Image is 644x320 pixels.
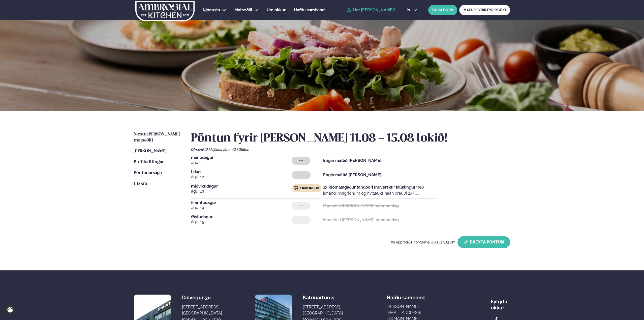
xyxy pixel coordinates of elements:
span: Matseðill [234,8,252,12]
a: Prófílstillingar [134,159,164,165]
span: föstudagur [191,215,292,219]
span: Um okkur [267,8,286,12]
span: --- [299,159,303,163]
h2: Pöntun fyrir [PERSON_NAME] 11.08 - 15.08 lokið! [191,131,510,146]
a: Matseðill [234,7,252,13]
strong: Mun ekki [PERSON_NAME] þennan dag [323,203,399,208]
span: Þjónusta [203,8,220,12]
span: Útskrá [134,182,147,186]
span: --- [299,218,303,222]
span: Kjúklingur [299,186,319,190]
a: MATUR FYRIR FYRIRTÆKI [459,5,510,15]
strong: Mun ekki [PERSON_NAME] þennan dag [323,218,399,222]
img: logo [135,1,195,21]
span: (D ) Mjólkurvörur , [204,148,232,152]
strong: 1x Rjómalagaður tandoori Indverskur kjúklingur [323,185,415,190]
div: Ofnæmi: [191,148,510,152]
a: Hæ [PERSON_NAME]! [347,8,395,12]
div: Dalvegur 30 [182,295,222,301]
a: Cookie settings [5,305,15,315]
span: fimmtudagur [191,201,292,205]
a: Næstu [PERSON_NAME] matseðill [134,131,181,144]
span: [PERSON_NAME] [134,149,166,153]
strong: Engin máltíð [PERSON_NAME]. [323,158,382,163]
span: is [407,8,411,12]
span: --- [299,173,303,177]
span: Í dag [191,170,292,174]
span: ágú. 12 [191,174,292,180]
p: með ilmandi hrísgrjónum og hvítlauks naan brauði (D ) (G ) [323,184,438,196]
span: mánudagur [191,156,292,160]
div: [STREET_ADDRESS], [GEOGRAPHIC_DATA] [182,304,222,316]
span: miðvikudagur [191,184,292,188]
span: Prófílstillingar [134,160,164,164]
span: Pöntunarsaga [134,171,162,175]
button: BÓKA BORÐ [428,5,457,15]
span: ágú. 15 [191,219,292,225]
div: [STREET_ADDRESS], [GEOGRAPHIC_DATA] [303,304,343,316]
span: ágú. 14 [191,205,292,211]
strong: Engin máltíð [PERSON_NAME]. [323,172,382,177]
a: Útskrá [134,181,147,187]
img: chicken.svg [294,186,298,190]
span: Hafðu samband [387,291,425,301]
span: Þú uppfærðir pöntunina [DATE] 3:33 pm [391,240,455,244]
a: [PERSON_NAME] [134,148,166,154]
span: --- [299,204,303,208]
span: ágú. 13 [191,188,292,194]
span: ágú. 11 [191,160,292,166]
a: Þjónusta [203,7,220,13]
button: is [403,8,421,12]
span: Næstu [PERSON_NAME] matseðill [134,132,180,143]
a: Pöntunarsaga [134,170,162,176]
a: Um okkur [267,7,286,13]
div: Katrínartún 4 [303,295,343,301]
div: Fylgdu okkur [491,295,510,311]
a: Hafðu samband [294,7,325,13]
span: (G ) Glúten [232,148,249,152]
button: Breyta Pöntun [457,236,510,248]
span: Hafðu samband [294,8,325,12]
